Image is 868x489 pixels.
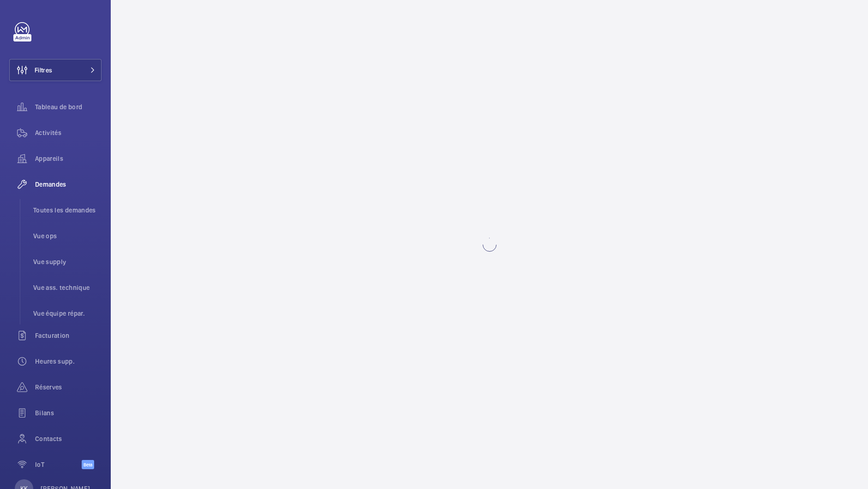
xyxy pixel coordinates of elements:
span: Filtres [35,65,52,75]
span: Vue ass. technique [33,283,102,292]
span: Appareils [35,154,102,163]
span: Vue ops [33,231,102,241]
button: Filtres [9,59,102,81]
span: Facturation [35,331,102,340]
span: Toutes les demandes [33,206,102,215]
span: Vue équipe répar. [33,309,102,318]
span: Tableau de bord [35,102,102,112]
span: Heures supp. [35,357,102,366]
span: Demandes [35,180,102,189]
span: Réserves [35,383,102,392]
span: Bilans [35,408,102,418]
span: Contacts [35,434,102,443]
span: Beta [82,460,94,469]
span: Activités [35,128,102,137]
span: Vue supply [33,257,102,266]
span: IoT [35,460,82,469]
